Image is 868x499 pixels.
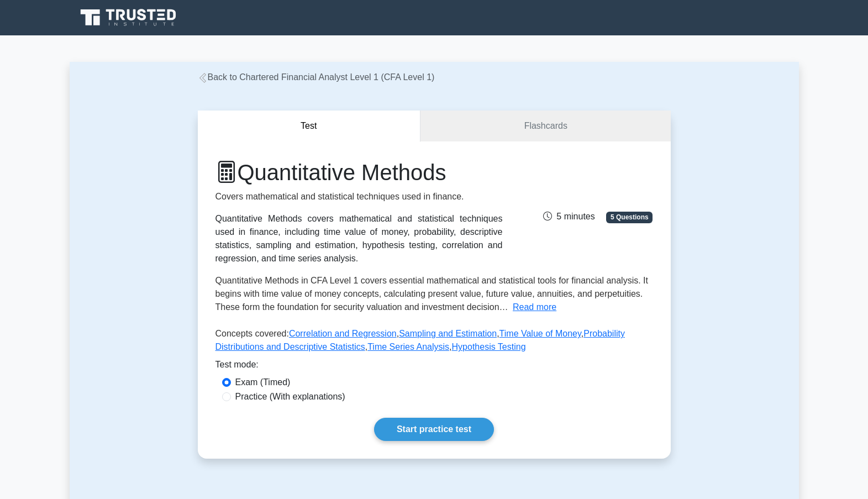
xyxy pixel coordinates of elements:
[235,390,345,403] label: Practice (With explanations)
[215,159,503,186] h1: Quantitative Methods
[235,376,291,389] label: Exam (Timed)
[543,212,595,221] span: 5 minutes
[374,418,494,441] a: Start practice test
[399,329,497,338] a: Sampling and Estimation
[289,329,397,338] a: Correlation and Regression
[215,212,503,265] div: Quantitative Methods covers mathematical and statistical techniques used in finance, including ti...
[513,301,556,314] button: Read more
[215,276,649,312] span: Quantitative Methods in CFA Level 1 covers essential mathematical and statistical tools for finan...
[367,342,449,351] a: Time Series Analysis
[215,358,653,376] div: Test mode:
[215,327,653,358] p: Concepts covered: , , , , ,
[452,342,526,351] a: Hypothesis Testing
[198,111,421,142] button: Test
[215,190,503,203] p: Covers mathematical and statistical techniques used in finance.
[198,72,435,82] a: Back to Chartered Financial Analyst Level 1 (CFA Level 1)
[499,329,581,338] a: Time Value of Money
[606,212,653,223] span: 5 Questions
[420,111,670,142] a: Flashcards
